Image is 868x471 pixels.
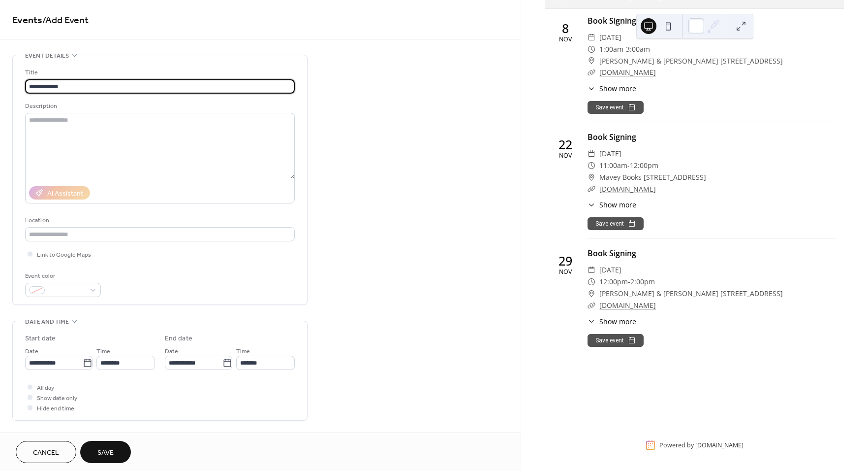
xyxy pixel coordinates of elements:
div: End date [165,334,192,344]
span: Show more [599,200,636,210]
span: Show date only [37,393,77,404]
div: ​ [588,264,595,276]
div: Nov [559,36,572,43]
span: All day [37,383,54,393]
button: ​Show more [588,83,636,94]
a: [DOMAIN_NAME] [599,184,656,194]
div: 29 [558,255,572,267]
button: Save event [588,217,644,230]
div: 22 [558,138,572,151]
span: 2:00pm [630,276,655,288]
span: Date [165,346,178,357]
div: ​ [588,43,595,55]
div: Event color [25,271,99,281]
span: [PERSON_NAME] & [PERSON_NAME] [STREET_ADDRESS] [599,288,783,300]
div: Start date [25,334,56,344]
div: ​ [588,83,595,94]
span: Hide end time [37,404,74,414]
div: ​ [588,171,595,183]
span: 1:00am [599,43,623,55]
div: Location [25,215,293,226]
div: ​ [588,32,595,43]
a: Book Signing [588,132,636,142]
span: Event details [25,51,69,61]
div: Description [25,101,293,111]
div: Powered by [659,441,744,449]
div: Nov [559,153,572,159]
span: [DATE] [599,32,621,43]
span: 3:00am [626,43,650,55]
span: - [627,160,630,171]
div: ​ [588,288,595,300]
a: [DOMAIN_NAME] [599,301,656,310]
span: / Add Event [42,11,89,30]
div: ​ [588,200,595,210]
a: [DOMAIN_NAME] [695,441,744,449]
div: ​ [588,276,595,288]
div: ​ [588,160,595,171]
span: [DATE] [599,264,621,276]
div: ​ [588,183,595,195]
span: Show more [599,316,636,327]
span: Save [97,448,114,458]
span: Show more [599,83,636,94]
button: Cancel [16,441,76,463]
span: Link to Google Maps [37,250,91,260]
span: [DATE] [599,148,621,160]
span: - [628,276,630,288]
button: Save event [588,101,644,114]
a: Book Signing [588,15,636,26]
span: Date [25,346,38,357]
span: [PERSON_NAME] & [PERSON_NAME] [STREET_ADDRESS] [599,55,783,67]
span: Time [236,346,250,357]
span: Date and time [25,317,69,327]
div: ​ [588,55,595,67]
a: [DOMAIN_NAME] [599,67,656,77]
span: Time [96,346,110,357]
span: Mavey Books [STREET_ADDRESS] [599,171,706,183]
div: 8 [562,22,569,34]
button: Save event [588,334,644,347]
a: Events [12,11,42,30]
span: 11:00am [599,160,627,171]
a: Book Signing [588,248,636,259]
div: ​ [588,148,595,160]
div: ​ [588,67,595,78]
div: Title [25,67,293,78]
div: ​ [588,300,595,311]
span: 12:00pm [630,160,658,171]
div: ​ [588,316,595,327]
div: Nov [559,269,572,275]
button: ​Show more [588,200,636,210]
span: - [623,43,626,55]
span: 12:00pm [599,276,628,288]
span: Cancel [33,448,59,458]
button: Save [80,441,131,463]
button: ​Show more [588,316,636,327]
